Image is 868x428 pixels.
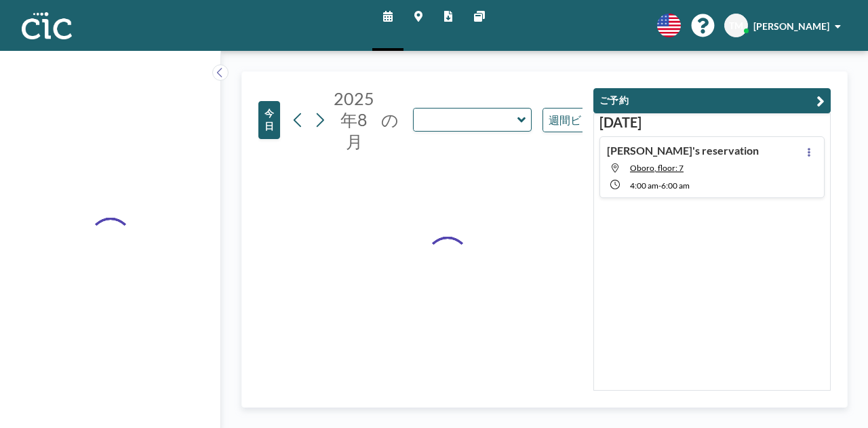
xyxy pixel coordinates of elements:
[607,144,759,157] h4: [PERSON_NAME]'s reservation
[549,113,603,126] font: 週間ビュー
[661,180,690,191] span: 6:00 AM
[264,107,274,132] font: 今日
[630,163,684,173] span: Oboro, floor: 7
[593,88,831,113] button: ご予約
[381,109,399,130] font: の
[543,109,660,132] div: オプションを検索
[729,20,743,31] font: TM
[258,101,280,139] button: 今日
[658,180,661,191] span: -
[334,88,374,151] font: 2025年8月
[22,12,72,39] img: 組織ロゴ
[753,20,829,32] font: [PERSON_NAME]
[599,94,629,106] font: ご予約
[599,114,825,131] h3: [DATE]
[630,180,658,191] span: 4:00 AM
